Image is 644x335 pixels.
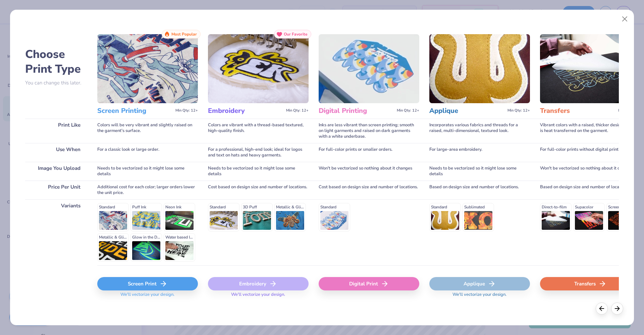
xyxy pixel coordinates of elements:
div: Needs to be vectorized so it might lose some details [97,162,198,181]
div: Use When [25,143,87,162]
span: Our Favorite [284,32,308,37]
div: Needs to be vectorized so it might lose some details [429,162,530,181]
p: You can change this later. [25,80,87,86]
div: For full-color prints without digital printing. [540,143,641,162]
div: Print Like [25,119,87,143]
span: We'll vectorize your design. [450,292,509,301]
div: Variants [25,199,87,266]
div: Digital Print [319,277,419,290]
span: We'll vectorize your design. [118,292,177,301]
div: Incorporates various fabrics and threads for a raised, multi-dimensional, textured look. [429,119,530,143]
div: Image You Upload [25,162,87,181]
div: Cost based on design size and number of locations. [319,181,419,199]
span: Min Qty: 12+ [175,108,198,113]
div: Applique [429,277,530,290]
span: Min Qty: 12+ [507,108,530,113]
div: Vibrant colors with a raised, thicker design since it is heat transferred on the garment. [540,119,641,143]
button: Close [619,12,631,25]
img: Digital Printing [319,34,419,103]
div: For a professional, high-end look; ideal for logos and text on hats and heavy garments. [208,143,309,162]
span: Min Qty: 12+ [618,108,641,113]
div: Transfers [540,277,641,290]
div: Colors will be very vibrant and slightly raised on the garment's surface. [97,119,198,143]
h3: Transfers [540,107,615,115]
div: Needs to be vectorized so it might lose some details [208,162,309,181]
div: Won't be vectorized so nothing about it changes [319,162,419,181]
h2: Choose Print Type [25,47,87,76]
span: Most Popular [171,32,197,37]
h3: Screen Printing [97,107,173,115]
div: Based on design size and number of locations. [429,181,530,199]
h3: Applique [429,107,505,115]
img: Screen Printing [97,34,198,103]
div: For a classic look or large order. [97,143,198,162]
div: Embroidery [208,277,309,290]
div: For large-area embroidery. [429,143,530,162]
div: Price Per Unit [25,181,87,199]
h3: Embroidery [208,107,283,115]
span: We'll vectorize your design. [228,292,288,301]
span: Min Qty: 12+ [286,108,309,113]
div: Cost based on design size and number of locations. [208,181,309,199]
div: Colors are vibrant with a thread-based textured, high-quality finish. [208,119,309,143]
div: For full-color prints or smaller orders. [319,143,419,162]
img: Embroidery [208,34,309,103]
span: Min Qty: 12+ [397,108,419,113]
img: Transfers [540,34,641,103]
img: Applique [429,34,530,103]
h3: Digital Printing [319,107,394,115]
div: Screen Print [97,277,198,290]
div: Won't be vectorized so nothing about it changes [540,162,641,181]
div: Based on design size and number of locations. [540,181,641,199]
div: Additional cost for each color; larger orders lower the unit price. [97,181,198,199]
div: Inks are less vibrant than screen printing; smooth on light garments and raised on dark garments ... [319,119,419,143]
